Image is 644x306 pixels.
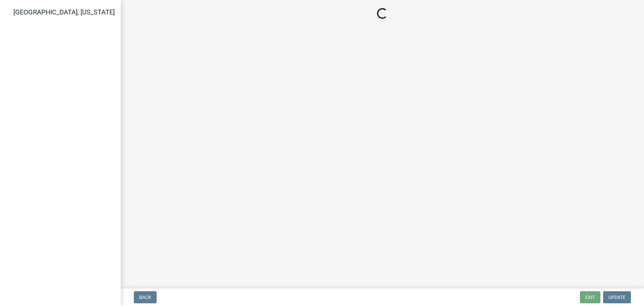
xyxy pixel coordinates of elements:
[13,8,115,16] span: [GEOGRAPHIC_DATA], [US_STATE]
[608,295,626,300] span: Update
[580,291,600,303] button: Exit
[139,295,151,300] span: Back
[134,291,157,303] button: Back
[603,291,631,303] button: Update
